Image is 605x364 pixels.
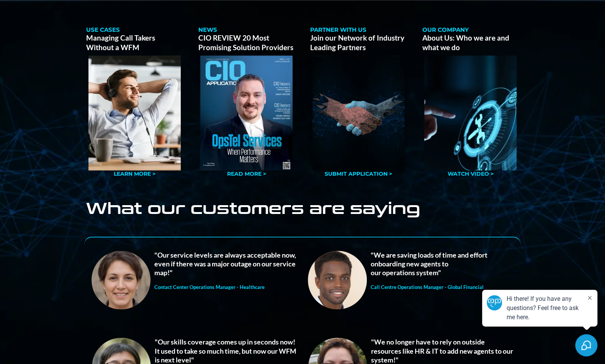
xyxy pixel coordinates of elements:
strong: Join our Network of Industry Leading Partners [310,33,404,52]
strong: USE CASES [86,26,120,33]
strong: Managing Call Takers Without a WFM [86,33,155,52]
strong: OUR COMPANY [422,26,469,33]
a: WATCH VIDEO > [448,170,494,177]
strong: "We no longer have to rely on outside resources like HR & IT to add new agents to our system!" [371,338,513,364]
strong: Call Centre Operations Manager - Global Financial [371,284,484,290]
a: READ MORE > [227,170,266,177]
strong: "Our skills coverage comes up in seconds now! It used to take so much time, but now our WFM is ne... [155,338,296,364]
strong: Contact Center Operations Manager - Healthcare [154,284,265,290]
a: https://opstel.com/partners [310,55,407,170]
a: https://opstel.com/company-about [422,55,519,170]
a: LEARN MORE > [114,170,155,177]
strong: "We are saving loads of time and effort onboarding new agents to [371,251,487,268]
strong: "Our service levels are always acceptable now, even if there was a major outage on our service map!" [154,251,296,277]
strong: Promising Solution Providers [198,43,293,52]
strong: our operations system" [371,268,441,277]
a: SUBMIT APPLICATION > [325,170,392,177]
strong: What our customers are saying [86,196,420,218]
img: Image [308,251,367,310]
strong: PARTNER WITH US [310,26,366,33]
a: https://opstel.com/news [198,55,295,170]
strong: About Us: Who we are and what we do [422,33,509,52]
strong: CIO REVIEW 20 Most [198,33,269,42]
img: Image [92,251,150,310]
a: https://opstel.com/use-cases [86,55,183,170]
strong: NEWS [198,26,217,33]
